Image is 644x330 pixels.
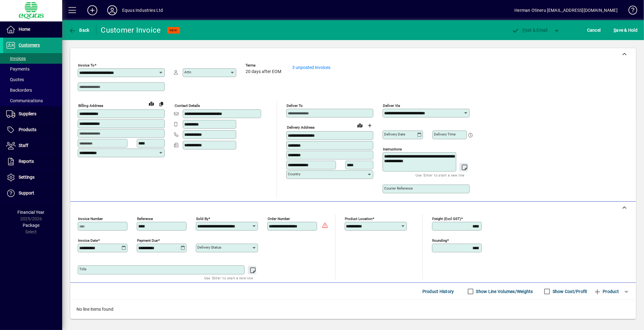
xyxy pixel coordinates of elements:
mat-label: Attn [184,70,191,74]
button: Save & Hold [612,25,639,36]
a: Invoices [3,53,62,64]
span: Terms [246,63,283,67]
div: Herman Otineru [EMAIL_ADDRESS][DOMAIN_NAME] [514,5,618,15]
mat-hint: Use 'Enter' to start a new line [204,274,253,282]
div: Equus Industries Ltd [122,5,163,15]
span: Invoices [6,56,26,61]
span: Home [19,27,30,32]
mat-label: Delivery status [197,245,221,250]
mat-label: Rounding [432,238,447,243]
div: Customer Invoice [101,25,161,35]
span: Backorders [6,88,32,93]
a: Support [3,186,62,201]
mat-label: Title [79,267,86,271]
span: 20 days after EOM [246,69,281,74]
a: Home [3,22,62,37]
button: Choose address [365,121,375,131]
a: View on map [146,99,156,108]
button: Copy to Delivery address [156,99,166,109]
mat-label: Delivery date [384,132,405,136]
span: Financial Year [18,210,45,215]
a: Payments [3,64,62,74]
mat-label: Instructions [383,147,402,151]
mat-label: Invoice To [78,63,94,67]
mat-label: Reference [137,217,153,221]
mat-label: Delivery time [434,132,456,136]
a: Suppliers [3,106,62,122]
span: Support [19,190,34,195]
a: Reports [3,154,62,169]
mat-label: Sold by [196,217,208,221]
span: ost & Email [512,28,548,33]
span: P [522,28,525,33]
a: View on map [355,120,365,130]
span: Payments [6,66,30,71]
span: Suppliers [19,111,36,116]
span: Staff [19,143,28,148]
span: Cancel [587,25,601,35]
button: Product History [420,286,457,297]
span: Settings [19,175,34,180]
mat-label: Deliver via [383,103,400,108]
a: Communications [3,95,62,106]
span: S [614,28,616,33]
mat-label: Product location [345,217,373,221]
app-page-header-button: Back [62,25,96,36]
mat-label: Deliver To [287,103,303,108]
div: No line items found [70,300,636,319]
mat-label: Country [288,172,300,176]
span: Communications [6,98,43,103]
button: Back [67,25,91,36]
a: Staff [3,138,62,154]
span: Back [69,28,90,33]
button: Post & Email [508,25,551,36]
button: Add [82,5,102,16]
mat-label: Freight (excl GST) [432,217,461,221]
a: Knowledge Base [624,1,636,21]
span: Customers [19,43,40,48]
button: Product [591,286,622,297]
span: Product History [422,286,454,296]
a: Products [3,122,62,138]
span: Product [594,286,619,296]
button: Profile [102,5,122,16]
span: Package [23,223,39,228]
a: Quotes [3,74,62,85]
button: Cancel [586,25,602,36]
a: Backorders [3,85,62,95]
a: 3 unposted invoices [292,65,330,70]
a: Settings [3,170,62,185]
mat-label: Invoice date [78,238,98,243]
span: Quotes [6,77,24,82]
mat-label: Payment due [137,238,158,243]
label: Show Cost/Profit [551,288,587,295]
mat-hint: Use 'Enter' to start a new line [416,172,465,179]
span: Products [19,127,36,132]
mat-label: Order number [268,217,290,221]
span: NEW [170,28,177,32]
mat-label: Invoice number [78,217,103,221]
mat-label: Courier Reference [384,186,413,190]
span: Reports [19,159,34,164]
span: ave & Hold [614,25,637,35]
label: Show Line Volumes/Weights [475,288,533,295]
